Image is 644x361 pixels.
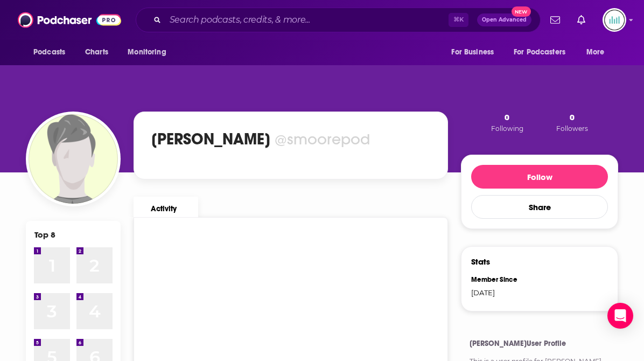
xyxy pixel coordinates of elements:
img: Podchaser - Follow, Share and Rate Podcasts [18,10,121,30]
div: Top 8 [34,230,55,240]
h3: Stats [471,256,490,267]
div: [DATE] [471,288,533,297]
span: For Podcasters [514,45,565,60]
button: open menu [26,42,79,63]
span: Charts [85,45,108,60]
span: Monitoring [128,45,166,60]
button: open menu [120,42,180,63]
button: Follow [471,165,608,189]
button: Show profile menu [603,8,626,32]
span: 0 [570,112,575,122]
span: New [512,6,531,17]
h1: [PERSON_NAME] [151,129,270,149]
div: Open Intercom Messenger [607,303,633,329]
button: Share [471,195,608,219]
span: Followers [556,124,588,133]
span: Podcasts [33,45,65,60]
button: open menu [444,42,507,63]
div: Search podcasts, credits, & more... [136,8,541,32]
a: Activity [134,197,198,217]
a: Charts [78,42,115,63]
button: open menu [579,42,618,63]
span: Following [491,124,523,133]
a: Show notifications dropdown [573,11,590,29]
button: open menu [507,42,581,63]
span: For Business [451,45,494,60]
button: 0Followers [553,112,591,133]
a: Show notifications dropdown [546,11,564,29]
div: @smoorepod [275,130,370,149]
div: Member Since [471,275,533,284]
span: More [586,45,605,60]
span: Open Advanced [482,17,527,23]
button: 0Following [488,112,527,133]
span: 0 [505,112,509,122]
h4: [PERSON_NAME] User Profile [470,339,610,348]
span: ⌘ K [449,13,468,27]
span: Logged in as podglomerate [603,8,626,32]
button: Open AdvancedNew [477,13,531,26]
input: Search podcasts, credits, & more... [165,11,449,29]
img: User Profile [603,8,626,32]
img: Stephan Moore [29,114,118,204]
